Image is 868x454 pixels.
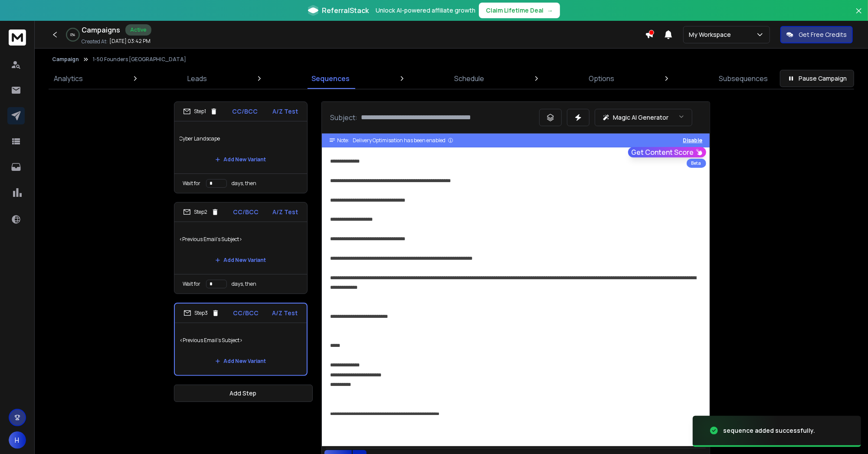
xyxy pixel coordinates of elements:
button: Get Content Score [628,147,706,157]
p: <Previous Email's Subject> [180,328,301,353]
button: Pause Campaign [780,70,854,87]
button: Get Free Credits [780,26,853,43]
button: H [9,431,26,449]
p: A/Z Test [273,107,298,116]
button: Disable [683,137,703,144]
button: Magic AI Generator [595,109,692,126]
p: Leads [187,73,207,84]
button: Campaign [52,56,79,63]
p: A/Z Test [272,309,298,317]
p: Cyber Landscape [180,127,302,151]
div: Step 1 [183,108,218,115]
p: <Previous Email's Subject> [180,227,302,251]
div: sequence added successfully. [723,426,815,435]
span: Note: [337,137,350,144]
button: Add New Variant [208,151,273,168]
p: Get Free Credits [799,30,847,39]
a: Subsequences [714,68,773,89]
button: Close banner [853,5,865,26]
p: CC/BCC [233,309,259,317]
p: Wait for [183,180,201,187]
div: Step 3 [183,309,219,317]
a: Sequences [306,68,355,89]
div: Step 2 [183,208,219,216]
p: Created At: [82,38,108,45]
p: days, then [232,180,257,187]
p: Unlock AI-powered affiliate growth [376,6,475,15]
p: Options [589,73,614,84]
li: Step2CC/BCCA/Z Test<Previous Email's Subject>Add New VariantWait fordays, then [174,202,308,294]
p: Sequences [311,73,350,84]
p: 0 % [71,32,75,37]
a: Leads [182,68,212,89]
span: → [547,6,553,15]
p: CC/BCC [233,107,258,116]
div: Active [125,24,151,36]
span: ReferralStack [322,5,369,16]
a: Schedule [449,68,489,89]
li: Step3CC/BCCA/Z Test<Previous Email's Subject>Add New Variant [174,303,308,376]
li: Step1CC/BCCA/Z TestCyber LandscapeAdd New VariantWait fordays, then [174,101,308,193]
p: Subject: [331,112,358,123]
a: Analytics [49,68,88,89]
button: Add New Variant [208,251,273,269]
p: A/Z Test [273,208,298,216]
button: Claim Lifetime Deal→ [479,3,560,18]
p: Analytics [54,73,83,84]
p: Schedule [454,73,484,84]
h1: Campaigns [82,25,120,35]
p: Wait for [183,281,201,287]
button: Add Step [174,385,313,402]
p: days, then [232,281,257,287]
p: My Workspace [689,30,734,39]
p: CC/BCC [233,208,259,216]
p: Magic AI Generator [613,113,669,122]
button: Add New Variant [208,353,273,370]
p: 1-50 Founders [GEOGRAPHIC_DATA] [93,56,186,63]
a: Options [583,68,619,89]
p: [DATE] 03:42 PM [109,38,151,45]
div: Beta [687,159,706,168]
div: Delivery Optimisation has been enabled [353,137,454,144]
p: Subsequences [719,73,768,84]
